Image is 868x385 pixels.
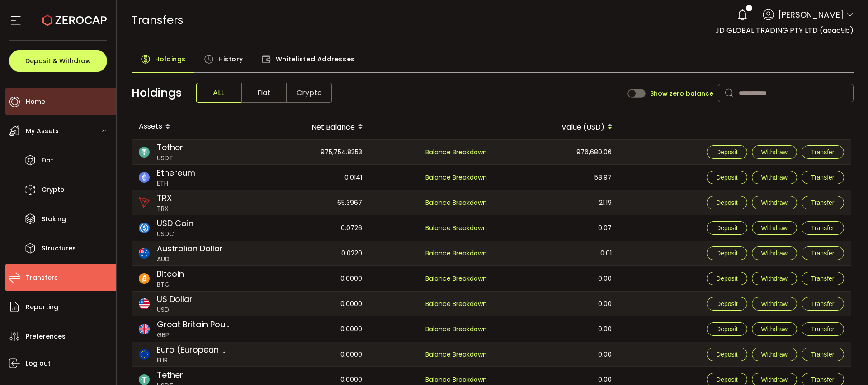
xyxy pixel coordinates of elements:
span: 1 [748,5,750,11]
button: Transfer [802,272,844,285]
span: Withdraw [761,275,788,282]
div: 0.0141 [245,165,369,190]
div: Value (USD) [495,119,620,135]
div: 0.07 [495,215,619,241]
button: Withdraw [752,196,797,209]
span: USDC [157,229,193,239]
img: usdt_portfolio.svg [139,374,150,385]
span: Balance Breakdown [425,299,487,309]
span: Tether [157,369,183,381]
span: Deposit [716,275,737,282]
span: Home [26,95,45,108]
span: Transfer [811,174,835,181]
button: Deposit [707,221,747,235]
span: Balance Breakdown [425,324,487,334]
span: Crypto [287,83,332,103]
div: 975,754.8353 [245,140,369,164]
div: 0.00 [495,342,619,366]
img: eur_portfolio.svg [139,349,150,360]
button: Transfer [802,196,844,209]
img: aud_portfolio.svg [139,248,150,259]
span: My Assets [26,125,59,138]
div: 976,680.06 [495,140,619,164]
span: Transfer [811,250,835,257]
button: Withdraw [752,246,797,260]
img: eth_portfolio.svg [139,172,150,183]
span: Balance Breakdown [425,223,487,232]
div: 65.3967 [245,190,369,215]
span: Withdraw [761,199,788,206]
span: Withdraw [761,250,788,257]
span: Deposit [716,250,737,257]
div: 聊天小组件 [760,288,868,385]
div: 0.0000 [245,316,369,342]
span: Transfer [811,148,835,156]
div: 58.97 [495,165,619,190]
button: Deposit [707,297,747,311]
button: Withdraw [752,272,797,285]
span: Deposit [716,300,737,307]
span: Withdraw [761,224,788,232]
span: GBP [157,330,230,340]
span: TRX [157,192,172,204]
button: Deposit [707,246,747,260]
button: Transfer [802,246,844,260]
img: gbp_portfolio.svg [139,324,150,334]
iframe: Chat Widget [760,288,868,385]
button: Withdraw [752,221,797,235]
span: ALL [196,83,241,103]
button: Deposit [707,171,747,184]
span: Staking [42,213,66,226]
img: usdc_portfolio.svg [139,223,150,233]
span: USD Coin [157,217,193,229]
span: Balance Breakdown [425,274,487,284]
span: Balance Breakdown [425,148,487,157]
span: [PERSON_NAME] [778,9,844,21]
span: Deposit [716,224,737,232]
div: Net Balance [245,119,370,135]
div: 0.01 [495,241,619,265]
span: BTC [157,280,184,289]
span: US Dollar [157,293,193,305]
span: USDT [157,153,183,163]
span: Crypto [42,183,65,196]
span: Deposit & Withdraw [25,58,91,64]
button: Withdraw [752,171,797,184]
div: 0.00 [495,292,619,316]
span: History [218,50,243,68]
span: Fiat [42,154,53,167]
span: Transfer [811,224,835,232]
span: Deposit [716,148,737,156]
button: Deposit [707,145,747,159]
span: Fiat [241,83,287,103]
span: Withdraw [761,174,788,181]
span: EUR [157,356,230,365]
span: Withdraw [761,148,788,156]
img: usd_portfolio.svg [139,298,150,309]
span: Deposit [716,174,737,181]
div: Assets [132,119,245,135]
span: Balance Breakdown [425,198,487,207]
span: Deposit [716,376,737,383]
span: Transfer [811,275,835,282]
span: Preferences [26,330,66,343]
span: Holdings [155,50,186,68]
button: Withdraw [752,145,797,159]
span: Balance Breakdown [425,173,487,182]
span: AUD [157,255,223,264]
span: Reporting [26,301,58,314]
span: Transfer [811,199,835,206]
img: usdt_portfolio.svg [139,147,150,158]
span: JD GLOBAL TRADING PTY LTD (aeac9b) [715,25,854,36]
span: Great Britain Pound [157,318,230,330]
img: btc_portfolio.svg [139,273,150,284]
div: 0.00 [495,316,619,342]
div: 0.0000 [245,342,369,366]
div: 0.0000 [245,292,369,316]
button: Deposit [707,272,747,285]
span: Balance Breakdown [425,249,487,258]
span: Euro (European Monetary Unit) [157,343,230,356]
button: Withdraw [752,297,797,311]
button: Deposit [707,196,747,209]
span: Balance Breakdown [425,375,487,385]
